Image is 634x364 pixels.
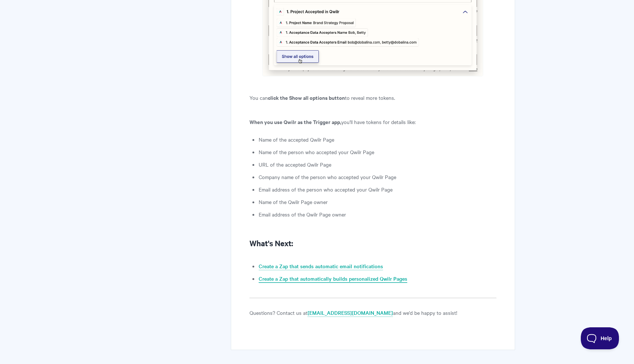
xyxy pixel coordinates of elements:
a: Create a Zap that automatically builds personalized Qwilr Pages [259,275,407,283]
li: Name of the person who accepted your Qwilr Page [259,148,496,156]
a: [EMAIL_ADDRESS][DOMAIN_NAME] [307,309,393,317]
li: Email address of the Qwilr Page owner [259,210,496,219]
p: you'll have tokens for details like: [249,117,496,126]
li: Name of the accepted Qwilr Page [259,135,496,144]
strong: click the Show all options button [268,94,345,101]
p: You can to reveal more tokens. [249,93,496,102]
li: Company name of the person who accepted your Qwilr Page [259,172,496,181]
h2: What's Next: [249,237,496,249]
li: Email address of the person who accepted your Qwilr Page [259,185,496,194]
strong: When you use Qwilr as the Trigger app, [249,118,341,125]
a: Create a Zap that sends automatic email notifications [259,262,383,270]
p: Questions? Contact us at and we'd be happy to assist! [249,308,496,317]
li: Name of the Qwilr Page owner [259,197,496,206]
li: URL of the accepted Qwilr Page [259,160,496,169]
iframe: Toggle Customer Support [581,327,619,349]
